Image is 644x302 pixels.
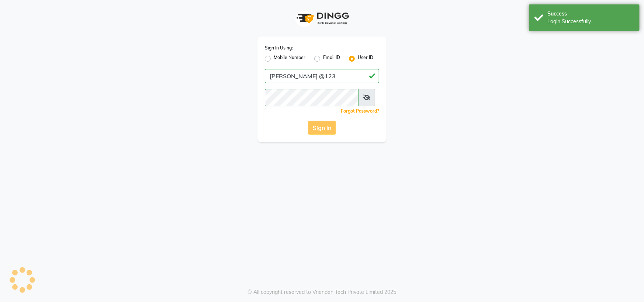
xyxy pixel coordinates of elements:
label: Email ID [323,54,340,63]
input: Username [265,69,379,83]
label: User ID [358,54,373,63]
a: Forgot Password? [341,108,379,114]
img: logo1.svg [292,7,352,29]
label: Sign In Using: [265,45,293,51]
input: Username [265,89,359,106]
div: Success [547,10,634,18]
label: Mobile Number [274,54,305,63]
div: Login Successfully. [547,18,634,25]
